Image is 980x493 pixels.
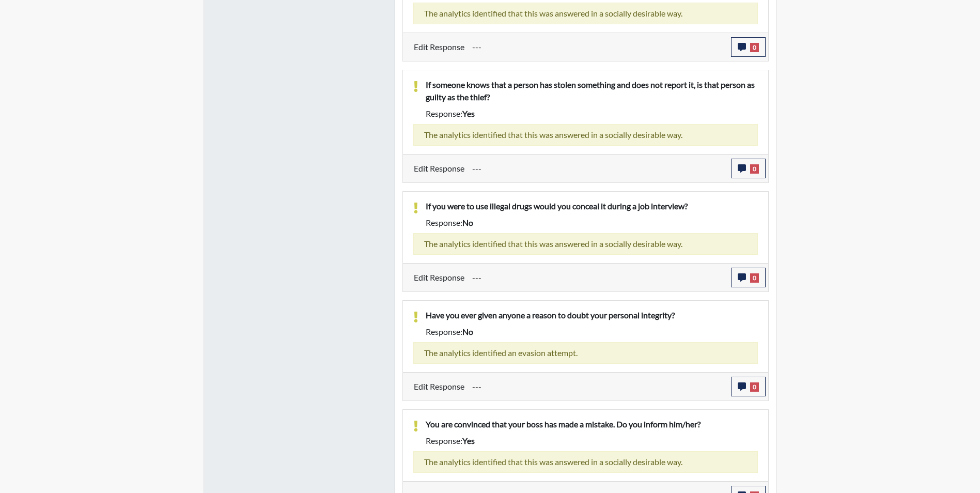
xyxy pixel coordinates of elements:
[462,436,475,445] span: yes
[750,273,759,283] span: 0
[426,200,758,212] p: If you were to use illegal drugs would you conceal it during a job interview?
[418,435,766,447] div: Response:
[418,107,766,120] div: Response:
[413,3,758,24] div: The analytics identified that this was answered in a socially desirable way.
[462,109,475,118] span: yes
[413,124,758,146] div: The analytics identified that this was answered in a socially desirable way.
[750,43,759,52] span: 0
[750,382,759,392] span: 0
[462,327,473,336] span: no
[426,309,758,321] p: Have you ever given anyone a reason to doubt your personal integrity?
[464,377,731,396] div: Update the test taker's response, the change might impact the score
[413,233,758,255] div: The analytics identified that this was answered in a socially desirable way.
[464,159,731,178] div: Update the test taker's response, the change might impact the score
[464,37,731,57] div: Update the test taker's response, the change might impact the score
[462,218,473,227] span: no
[426,418,758,430] p: You are convinced that your boss has made a mistake. Do you inform him/her?
[731,37,766,57] button: 0
[418,326,766,338] div: Response:
[750,164,759,174] span: 0
[418,217,766,229] div: Response:
[731,268,766,287] button: 0
[413,451,758,473] div: The analytics identified that this was answered in a socially desirable way.
[731,377,766,396] button: 0
[414,159,464,178] label: Edit Response
[426,79,758,103] p: If someone knows that a person has stolen something and does not report it, is that person as gui...
[464,268,731,287] div: Update the test taker's response, the change might impact the score
[414,268,464,287] label: Edit Response
[413,342,758,364] div: The analytics identified an evasion attempt.
[414,37,464,57] label: Edit Response
[414,377,464,396] label: Edit Response
[731,159,766,178] button: 0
